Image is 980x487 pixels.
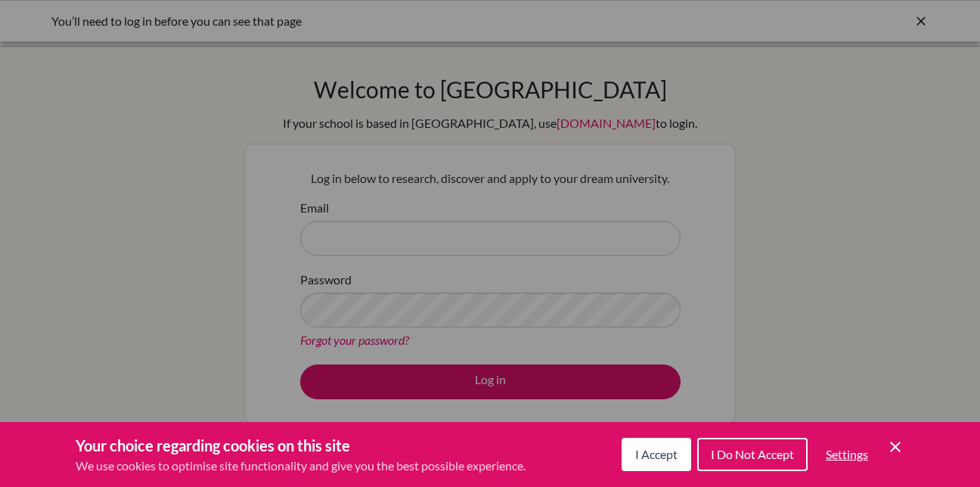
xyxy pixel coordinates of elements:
[814,439,880,470] button: Settings
[76,434,526,457] h3: Your choice regarding cookies on this site
[826,447,868,461] span: Settings
[886,438,904,456] button: Save and close
[697,438,808,471] button: I Do Not Accept
[622,438,691,471] button: I Accept
[635,447,678,461] span: I Accept
[711,447,794,461] span: I Do Not Accept
[76,457,526,475] p: We use cookies to optimise site functionality and give you the best possible experience.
